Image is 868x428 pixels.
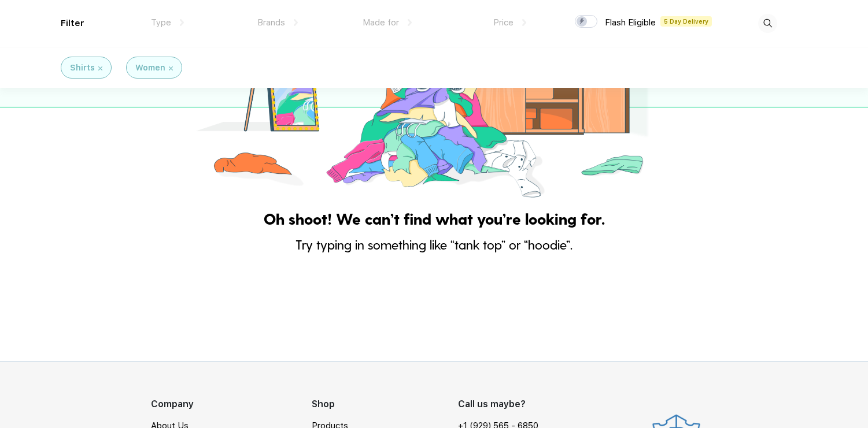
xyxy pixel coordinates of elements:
div: Call us maybe? [458,397,546,411]
img: filter_cancel.svg [98,66,102,70]
span: Flash Eligible [605,17,656,28]
span: 5 Day Delivery [660,16,712,27]
img: desktop_search.svg [758,14,777,33]
span: Price [493,17,514,28]
img: dropdown.png [180,19,184,26]
span: Made for [363,17,399,28]
div: Filter [61,17,84,30]
div: Shop [312,397,458,411]
img: dropdown.png [522,19,526,26]
div: Shirts [70,62,95,74]
img: filter_cancel.svg [169,66,173,70]
img: dropdown.png [294,19,298,26]
span: Type [151,17,171,28]
div: Women [135,62,165,74]
div: Company [151,397,312,411]
img: dropdown.png [408,19,412,26]
span: Brands [257,17,285,28]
